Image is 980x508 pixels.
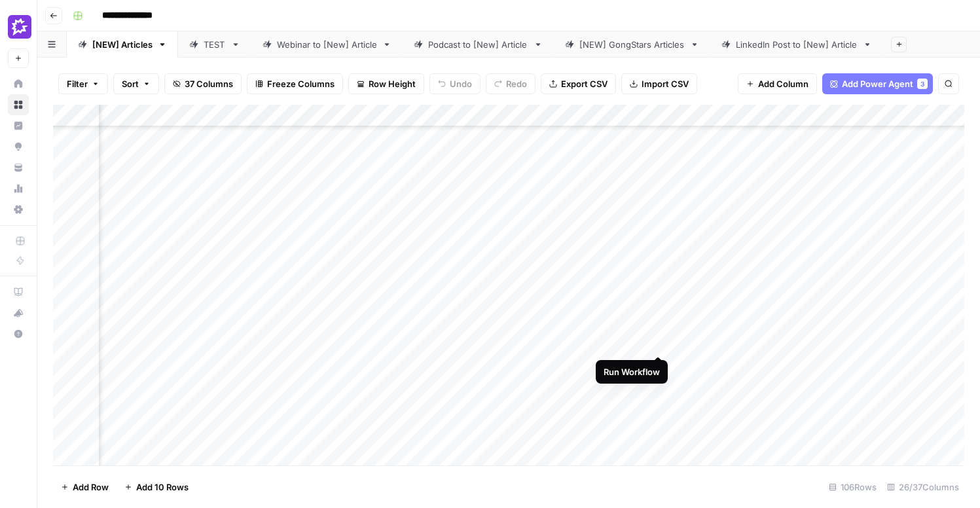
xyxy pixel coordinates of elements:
button: Add Row [53,477,117,498]
div: Run Workflow [604,365,660,378]
a: Home [8,73,29,94]
span: Sort [122,77,139,90]
div: LinkedIn Post to [New] Article [736,38,858,51]
div: [NEW] GongStars Articles [579,38,685,51]
div: What's new? [9,303,28,323]
button: Add Column [738,73,817,94]
div: 26/37 Columns [882,477,964,498]
a: Browse [8,94,29,115]
span: 37 Columns [185,77,233,90]
a: Opportunities [8,136,29,157]
a: AirOps Academy [8,281,29,302]
span: Filter [67,77,88,90]
a: Podcast to [New] Article [403,31,554,58]
button: 37 Columns [164,73,242,94]
span: Freeze Columns [267,77,335,90]
div: 106 Rows [824,477,882,498]
button: Help + Support [8,323,29,344]
span: Add 10 Rows [136,481,189,494]
a: Your Data [8,157,29,178]
button: Sort [113,73,159,94]
button: Freeze Columns [247,73,343,94]
button: Undo [429,73,481,94]
div: 3 [917,79,928,89]
span: Add Column [758,77,808,90]
span: Redo [506,77,527,90]
a: Insights [8,115,29,136]
button: Redo [486,73,535,94]
span: Add Power Agent [842,77,913,90]
button: Export CSV [541,73,616,94]
a: [NEW] Articles [67,31,178,58]
a: Webinar to [New] Article [251,31,403,58]
span: Export CSV [561,77,608,90]
a: [NEW] GongStars Articles [554,31,710,58]
div: Webinar to [New] Article [277,38,377,51]
a: LinkedIn Post to [New] Article [710,31,883,58]
button: What's new? [8,302,29,323]
span: Import CSV [642,77,689,90]
img: Gong Logo [8,15,31,39]
a: Settings [8,199,29,220]
button: Workspace: Gong [8,10,29,43]
button: Add Power Agent3 [822,73,933,94]
span: Add Row [73,481,109,494]
div: [NEW] Articles [92,38,153,51]
button: Import CSV [621,73,697,94]
button: Add 10 Rows [117,477,196,498]
span: Row Height [369,77,416,90]
span: 3 [920,79,924,89]
span: Undo [450,77,472,90]
a: Usage [8,178,29,199]
a: TEST [178,31,251,58]
button: Filter [58,73,108,94]
button: Row Height [348,73,424,94]
div: Podcast to [New] Article [428,38,528,51]
div: TEST [204,38,226,51]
